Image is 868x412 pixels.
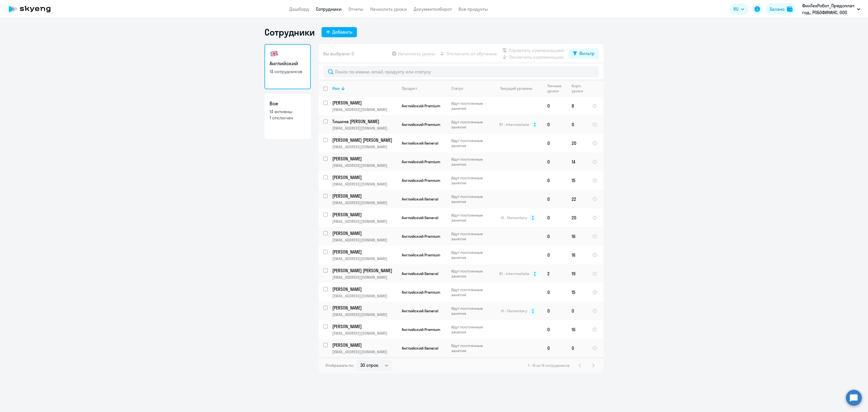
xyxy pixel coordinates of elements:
[332,286,397,292] a: [PERSON_NAME]
[264,27,315,38] h1: Сотрудники
[332,230,397,236] a: [PERSON_NAME]
[787,6,793,12] img: balance
[332,342,396,348] p: [PERSON_NAME]
[567,227,588,246] td: 16
[402,122,440,127] span: Английский Premium
[543,302,567,320] td: 0
[499,122,529,127] span: B1 - Intermediate
[543,134,567,152] td: 0
[451,86,490,91] div: Статус
[402,141,438,146] span: Английский General
[402,86,446,91] div: Продукт
[332,86,340,91] div: Имя
[451,269,490,279] p: Идут постоянные занятия
[332,137,396,143] p: [PERSON_NAME] [PERSON_NAME]
[264,44,311,89] a: Английский14 сотрудников
[332,249,397,255] a: [PERSON_NAME]
[543,339,567,357] td: 0
[567,208,588,227] td: 20
[451,138,490,148] p: Идут постоянные занятия
[500,86,532,91] div: Текущий уровень
[402,234,440,239] span: Английский Premium
[370,6,407,12] a: Начислить уроки
[567,320,588,339] td: 16
[332,230,396,236] p: [PERSON_NAME]
[451,101,490,111] p: Идут постоянные занятия
[495,86,542,91] div: Текущий уровень
[332,331,397,336] p: [EMAIL_ADDRESS][DOMAIN_NAME]
[316,6,342,12] a: Сотрудники
[543,171,567,190] td: 0
[501,308,527,313] span: A1 - Elementary
[459,6,488,12] a: Все продукты
[270,68,306,75] p: 14 сотрудников
[332,200,397,205] p: [EMAIL_ADDRESS][DOMAIN_NAME]
[332,86,397,91] div: Имя
[543,227,567,246] td: 0
[332,100,397,106] a: [PERSON_NAME]
[332,118,396,125] p: Тишина [PERSON_NAME]
[402,159,440,164] span: Английский Premium
[451,250,490,260] p: Идут постоянные занятия
[567,115,588,134] td: 0
[270,100,306,107] h3: Все
[567,152,588,171] td: 14
[402,103,440,108] span: Английский Premium
[501,215,527,220] span: A1 - Elementary
[332,29,352,35] div: Добавить
[547,83,563,93] div: Личные уроки
[332,219,397,224] p: [EMAIL_ADDRESS][DOMAIN_NAME]
[451,324,490,335] p: Идут постоянные занятия
[572,83,587,93] div: Корп. уроки
[332,193,396,199] p: [PERSON_NAME]
[770,6,785,12] div: Баланс
[332,156,396,162] p: [PERSON_NAME]
[568,49,599,59] button: Фильтр
[323,66,599,77] input: Поиск по имени, email, продукту или статусу
[543,152,567,171] td: 0
[332,137,397,143] a: [PERSON_NAME] [PERSON_NAME]
[402,290,440,295] span: Английский Premium
[332,156,397,162] a: [PERSON_NAME]
[323,50,354,57] span: Вы выбрали: 0
[402,308,438,313] span: Английский General
[332,163,397,168] p: [EMAIL_ADDRESS][DOMAIN_NAME]
[543,97,567,115] td: 0
[567,339,588,357] td: 0
[332,286,396,292] p: [PERSON_NAME]
[332,100,396,106] p: [PERSON_NAME]
[332,174,397,180] a: [PERSON_NAME]
[567,190,588,208] td: 22
[567,264,588,283] td: 19
[567,134,588,152] td: 20
[543,264,567,283] td: 2
[547,83,567,93] div: Личные уроки
[402,178,440,183] span: Английский Premium
[332,256,397,261] p: [EMAIL_ADDRESS][DOMAIN_NAME]
[402,327,440,332] span: Английский Premium
[451,157,490,167] p: Идут постоянные занятия
[567,283,588,302] td: 15
[270,60,306,67] h3: Английский
[332,107,397,112] p: [EMAIL_ADDRESS][DOMAIN_NAME]
[332,118,397,125] a: Тишина [PERSON_NAME]
[332,323,396,330] p: [PERSON_NAME]
[734,6,739,12] span: RU
[270,115,306,121] p: 1 отключен
[451,213,490,223] p: Идут постоянные занятия
[332,342,397,348] a: [PERSON_NAME]
[332,193,397,199] a: [PERSON_NAME]
[572,83,584,93] div: Корп. уроки
[451,175,490,186] p: Идут постоянные занятия
[332,312,397,317] p: [EMAIL_ADDRESS][DOMAIN_NAME]
[451,306,490,316] p: Идут постоянные занятия
[332,212,396,218] p: [PERSON_NAME]
[567,302,588,320] td: 0
[802,2,855,16] p: ФинТехРобот_Предоплата_Договор_2025 год., РОБОФИНАНС, ООО
[543,190,567,208] td: 0
[332,237,397,243] p: [EMAIL_ADDRESS][DOMAIN_NAME]
[766,3,796,15] button: Балансbalance
[543,283,567,302] td: 0
[567,171,588,190] td: 15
